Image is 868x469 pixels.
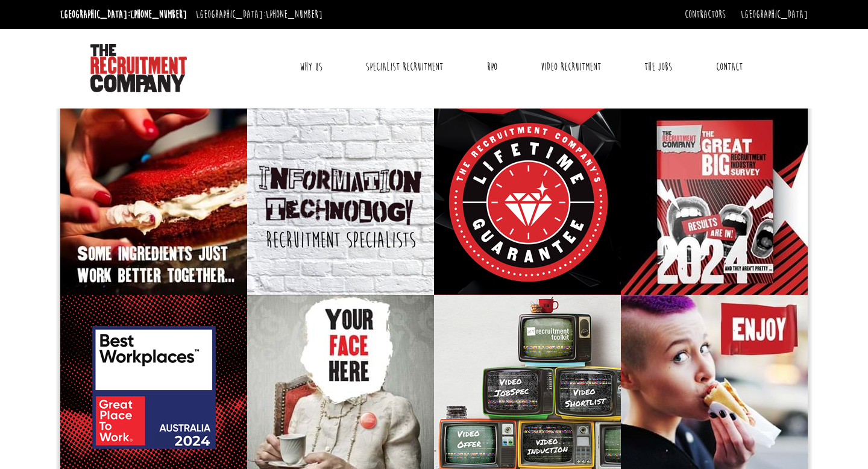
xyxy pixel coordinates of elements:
a: Video Recruitment [532,52,610,82]
a: Contact [707,52,752,82]
a: Contractors [685,8,726,21]
li: [GEOGRAPHIC_DATA]: [193,5,325,24]
li: [GEOGRAPHIC_DATA]: [57,5,190,24]
a: [PHONE_NUMBER] [130,8,187,21]
a: Specialist Recruitment [357,52,452,82]
a: [PHONE_NUMBER] [266,8,322,21]
a: RPO [478,52,506,82]
img: The Recruitment Company [90,44,187,92]
a: The Jobs [635,52,681,82]
a: Why Us [291,52,332,82]
a: [GEOGRAPHIC_DATA] [741,8,808,21]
